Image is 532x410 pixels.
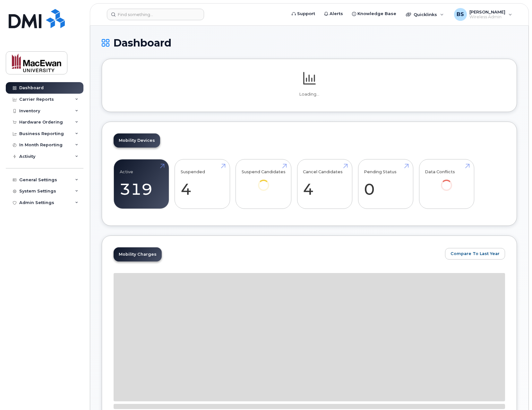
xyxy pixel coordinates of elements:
a: Active 319 [120,163,163,205]
a: Mobility Charges [114,247,162,261]
h1: Dashboard [102,37,517,48]
span: Compare To Last Year [450,251,500,257]
a: Suspended 4 [181,163,224,205]
a: Cancel Candidates 4 [303,163,346,205]
p: Loading... [114,91,505,97]
a: Pending Status 0 [364,163,407,205]
button: Compare To Last Year [445,248,505,260]
a: Suspend Candidates [242,163,286,200]
a: Data Conflicts [425,163,468,200]
a: Mobility Devices [114,133,160,148]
